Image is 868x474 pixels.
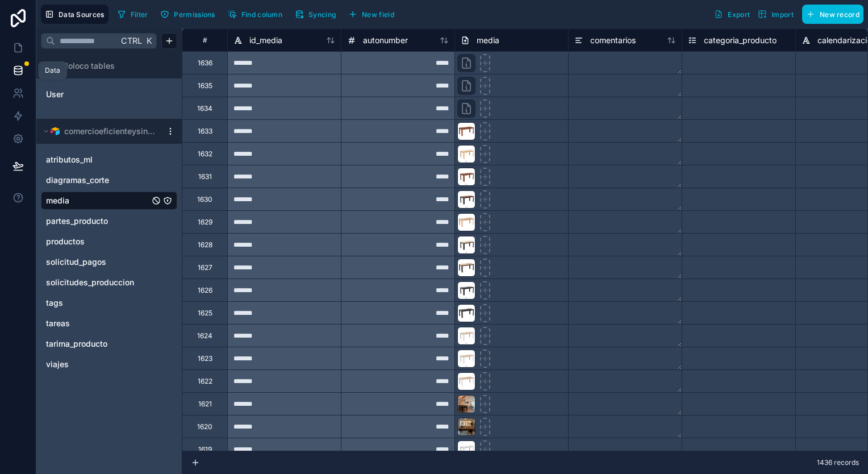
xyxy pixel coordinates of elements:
[198,59,212,68] div: 1636
[62,60,115,72] span: Noloco tables
[198,354,212,363] div: 1623
[198,172,212,181] div: 1631
[798,5,863,24] a: New record
[41,314,177,332] div: tareas
[191,36,219,44] div: #
[820,10,859,19] span: New record
[156,6,223,23] a: Permissions
[198,81,212,90] div: 1635
[41,355,177,373] div: viajes
[198,309,212,318] div: 1625
[51,127,60,136] img: Airtable Logo
[41,85,177,103] div: User
[64,126,156,137] span: comercioeficienteysingular
[120,34,143,48] span: Ctrl
[46,236,85,247] span: productos
[241,10,282,19] span: Find column
[198,445,212,454] div: 1619
[362,10,394,19] span: New field
[145,37,153,45] span: K
[198,240,212,250] div: 1628
[46,195,69,206] span: media
[477,35,499,46] span: media
[41,212,177,230] div: partes_producto
[46,215,108,227] span: partes_producto
[41,192,177,210] div: media
[41,123,161,139] button: Airtable Logocomercioeficienteysingular
[46,318,70,329] span: tareas
[249,35,282,46] span: id_media
[224,6,286,23] button: Find column
[46,318,149,329] a: tareas
[41,5,108,24] button: Data Sources
[590,35,636,46] span: comentarios
[41,232,177,251] div: productos
[41,273,177,292] div: solicitudes_produccion
[41,171,177,189] div: diagramas_corte
[46,338,107,350] span: tarima_producto
[46,277,149,288] a: solicitudes_produccion
[46,215,149,227] a: partes_producto
[46,359,149,370] a: viajes
[131,10,148,19] span: Filter
[46,256,106,268] span: solicitud_pagos
[802,5,863,24] button: New record
[704,35,777,46] span: categoria_producto
[46,174,109,186] span: diagramas_corte
[817,458,859,467] span: 1436 records
[197,195,212,204] div: 1630
[174,10,215,19] span: Permissions
[363,35,408,46] span: autonumber
[197,104,212,113] div: 1634
[46,359,69,370] span: viajes
[197,422,212,431] div: 1620
[45,66,60,75] div: Data
[198,400,212,409] div: 1621
[46,154,149,165] a: atributos_ml
[156,6,219,23] button: Permissions
[728,10,750,19] span: Export
[46,297,149,309] a: tags
[308,10,336,19] span: Syncing
[46,89,138,100] a: User
[46,89,64,100] span: User
[46,195,149,206] a: media
[41,335,177,353] div: tarima_producto
[754,5,798,24] button: Import
[41,58,170,74] button: Noloco tables
[771,10,794,19] span: Import
[41,294,177,312] div: tags
[291,6,344,23] a: Syncing
[41,151,177,169] div: atributos_ml
[46,277,134,288] span: solicitudes_produccion
[46,236,149,247] a: productos
[198,127,212,136] div: 1633
[198,263,212,272] div: 1627
[59,10,105,19] span: Data Sources
[291,6,340,23] button: Syncing
[46,154,93,165] span: atributos_ml
[46,338,149,350] a: tarima_producto
[46,256,149,268] a: solicitud_pagos
[46,174,149,186] a: diagramas_corte
[197,331,212,340] div: 1624
[46,297,63,309] span: tags
[710,5,754,24] button: Export
[41,253,177,271] div: solicitud_pagos
[198,377,212,386] div: 1622
[344,6,398,23] button: New field
[198,149,212,159] div: 1632
[113,6,152,23] button: Filter
[198,286,212,295] div: 1626
[198,218,212,227] div: 1629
